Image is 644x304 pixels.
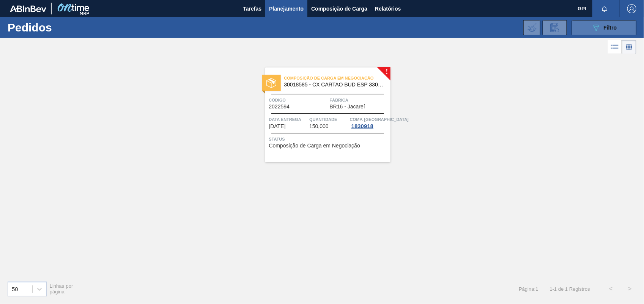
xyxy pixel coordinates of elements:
[269,96,328,104] span: Código
[10,5,46,12] img: TNhmsLtSVTkK8tSr43FrP2fwEKptu5GPRR3wAAAABJRU5ErkJggg==
[350,116,389,129] a: Comp. [GEOGRAPHIC_DATA]1830918
[592,3,617,14] button: Notificações
[243,4,261,13] span: Tarefas
[608,40,622,54] div: Visão em Lista
[550,286,590,292] span: 1 - 1 de 1 Registros
[350,116,409,123] span: Comp. Carga
[269,116,308,123] span: Data entrega
[519,286,538,292] span: Página : 1
[269,104,290,110] span: 2022594
[604,25,617,31] span: Filtro
[523,20,540,35] div: Importar Negociações dos Pedidos
[269,135,389,143] span: Status
[8,23,119,32] h1: Pedidos
[627,4,636,13] img: Logout
[311,4,367,13] span: Composição de Carga
[543,20,567,35] div: Solicitação de Revisão de Pedidos
[375,4,401,13] span: Relatórios
[50,283,73,295] span: Linhas por página
[284,74,390,82] span: Composição de Carga em Negociação
[269,4,304,13] span: Planejamento
[269,143,360,149] span: Composição de Carga em Negociação
[12,286,18,292] div: 50
[254,67,390,162] a: !statusComposição de Carga em Negociação30018585 - CX CARTAO BUD ESP 330ML C6 NIV23Código2022594F...
[309,116,348,123] span: Quantidade
[350,123,375,129] div: 1830918
[309,124,329,129] span: 150,000
[330,96,389,104] span: Fábrica
[284,82,384,88] span: 30018585 - CX CARTAO BUD ESP 330ML C6 NIV23
[330,104,365,110] span: BR16 - Jacareí
[622,40,636,54] div: Visão em Cards
[266,78,276,88] img: status
[269,124,286,129] span: 17/09/2025
[620,279,639,298] button: >
[572,20,636,35] button: Filtro
[601,279,620,298] button: <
